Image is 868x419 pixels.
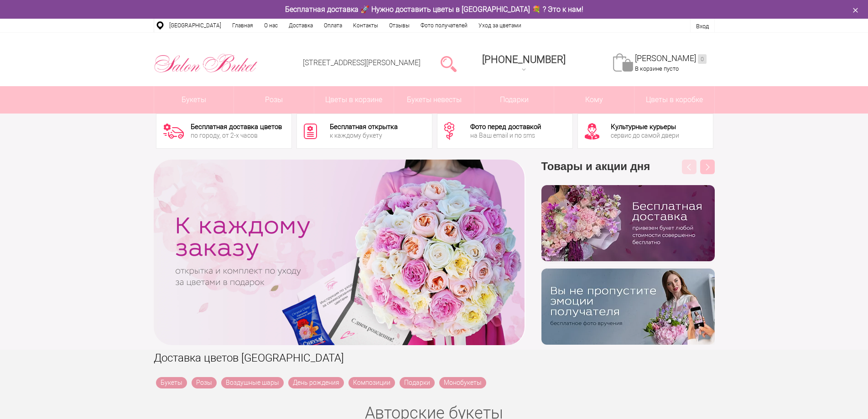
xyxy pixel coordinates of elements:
a: Цветы в коробке [634,86,714,114]
ins: 0 [698,54,707,64]
div: Культурные курьеры [611,124,679,130]
a: Букеты невесты [394,86,474,114]
img: hpaj04joss48rwypv6hbykmvk1dj7zyr.png.webp [541,185,715,261]
a: Отзывы [384,19,415,32]
a: Композиции [348,377,395,388]
img: Цветы Нижний Новгород [154,52,258,75]
div: по городу, от 2-х часов [191,132,282,139]
a: Монобукеты [439,377,486,388]
span: [PHONE_NUMBER] [482,54,566,65]
div: сервис до самой двери [611,132,679,139]
div: к каждому букету [330,132,398,139]
a: Розы [192,377,217,388]
a: Вход [696,23,709,30]
a: Главная [227,19,259,32]
a: [PERSON_NAME] [635,53,707,64]
a: Контакты [348,19,384,32]
a: О нас [259,19,283,32]
span: В корзине пусто [635,65,679,72]
a: День рождения [288,377,344,388]
a: [GEOGRAPHIC_DATA] [164,19,227,32]
h1: Доставка цветов [GEOGRAPHIC_DATA] [154,350,715,366]
a: [PHONE_NUMBER] [477,51,571,77]
a: Воздушные шары [221,377,284,388]
div: на Ваш email и по sms [470,132,541,139]
div: Бесплатная открытка [330,124,398,130]
a: Оплата [318,19,348,32]
img: v9wy31nijnvkfycrkduev4dhgt9psb7e.png.webp [541,269,715,345]
a: Цветы в корзине [314,86,394,114]
a: Подарки [400,377,435,388]
div: Бесплатная доставка 🚀 Нужно доставить цветы в [GEOGRAPHIC_DATA] 💐 ? Это к нам! [147,5,722,14]
a: Фото получателей [415,19,473,32]
div: Бесплатная доставка цветов [191,124,282,130]
a: Розы [234,86,314,114]
div: Фото перед доставкой [470,124,541,130]
button: Next [700,160,715,174]
a: Доставка [283,19,318,32]
a: Букеты [154,86,234,114]
a: Подарки [474,86,554,114]
a: Букеты [156,377,187,388]
a: Уход за цветами [473,19,527,32]
h3: Товары и акции дня [541,160,715,185]
span: Кому [554,86,634,114]
a: [STREET_ADDRESS][PERSON_NAME] [303,58,421,67]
